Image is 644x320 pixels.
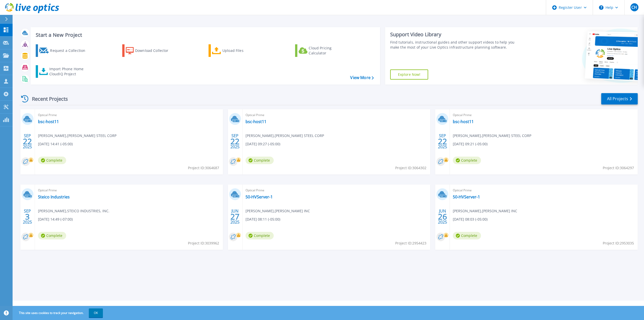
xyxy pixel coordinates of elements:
span: Project ID: 2954423 [395,240,426,246]
a: bsc-host11 [38,119,59,124]
span: CH [631,5,637,9]
a: Request a Collection [36,44,92,57]
div: SEP 2025 [23,132,32,151]
span: [PERSON_NAME] , [PERSON_NAME] STEEL CORP [246,133,324,138]
span: [DATE] 09:21 (-05:00) [453,141,488,147]
span: Complete [38,232,66,239]
span: [PERSON_NAME] , STEICO INDUSTRIES, INC. [38,208,109,214]
span: Project ID: 3064687 [188,165,219,171]
span: Project ID: 2953035 [603,240,634,246]
span: Complete [453,232,481,239]
div: Import Phone Home CloudIQ Project [49,66,89,77]
span: 22 [438,139,447,144]
span: Complete [246,157,274,164]
span: [PERSON_NAME] , [PERSON_NAME] INC [246,208,310,214]
a: View More [350,75,374,80]
span: Complete [38,157,66,164]
span: 3 [25,215,30,219]
a: Download Collector [122,44,178,57]
a: Steico Industries [38,194,70,199]
div: SEP 2025 [23,207,32,226]
span: Project ID: 3039962 [188,240,219,246]
div: Support Video Library [390,31,521,38]
span: This site uses cookies to track your navigation. [14,308,103,317]
a: 50-HVServer-1 [246,194,273,199]
span: Optical Prime [38,112,220,118]
a: 50-HVServer-1 [453,194,480,199]
span: [DATE] 08:03 (-05:00) [453,217,488,222]
h3: Start a New Project [36,32,374,38]
span: Complete [453,157,481,164]
div: Find tutorials, instructional guides and other support videos to help you make the most of your L... [390,40,521,50]
button: OK [89,308,103,317]
div: Download Collector [135,46,175,56]
span: [PERSON_NAME] , [PERSON_NAME] INC [453,208,517,214]
a: Explore Now! [390,69,428,80]
span: Optical Prime [246,188,427,193]
span: [PERSON_NAME] , [PERSON_NAME] STEEL CORP [38,133,116,138]
a: All Projects [601,93,638,104]
div: JUN 2025 [230,207,240,226]
span: [DATE] 14:49 (-07:00) [38,217,73,222]
span: [DATE] 14:41 (-05:00) [38,141,73,147]
span: 27 [230,215,239,219]
span: Optical Prime [38,188,220,193]
div: Request a Collection [50,46,90,56]
span: Optical Prime [453,112,635,118]
span: [DATE] 09:27 (-05:00) [246,141,280,147]
div: Recent Projects [19,93,75,105]
a: Cloud Pricing Calculator [295,44,351,57]
span: [DATE] 08:11 (-05:00) [246,217,280,222]
span: 26 [438,215,447,219]
div: JUN 2025 [438,207,447,226]
span: 22 [23,139,32,144]
a: Upload Files [209,44,265,57]
a: bsc-host11 [453,119,474,124]
span: 22 [230,139,239,144]
div: SEP 2025 [230,132,240,151]
span: Complete [246,232,274,239]
span: [PERSON_NAME] , [PERSON_NAME] STEEL CORP [453,133,531,138]
span: Optical Prime [453,188,635,193]
span: Project ID: 3064302 [395,165,426,171]
span: Project ID: 3064297 [603,165,634,171]
div: Cloud Pricing Calculator [309,46,349,56]
div: Upload Files [222,46,263,56]
a: bsc-host11 [246,119,266,124]
span: Optical Prime [246,112,427,118]
div: SEP 2025 [438,132,447,151]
